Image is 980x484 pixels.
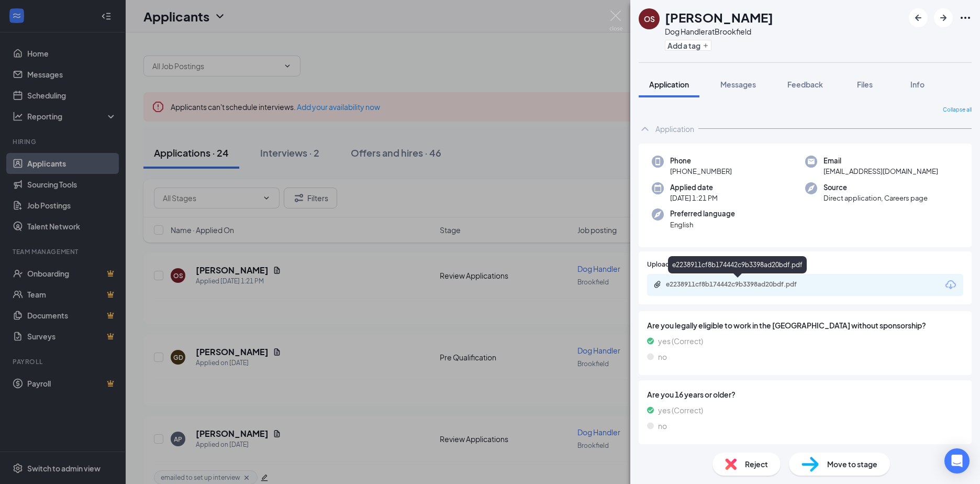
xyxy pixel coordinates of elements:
div: e2238911cf8b174442c9b3398ad20bdf.pdf [666,280,812,289]
div: e2238911cf8b174442c9b3398ad20bdf.pdf [668,256,807,273]
div: Open Intercom Messenger [944,448,970,474]
svg: ArrowRight [937,12,950,24]
span: Files [857,80,873,89]
span: yes (Correct) [658,404,703,416]
svg: Download [944,279,957,291]
span: [DATE] 1:21 PM [670,193,718,203]
button: ArrowRight [934,8,953,27]
div: Application [655,124,694,134]
span: [PHONE_NUMBER] [670,166,732,177]
span: no [658,351,667,362]
span: Messages [720,80,756,89]
span: Are you legally eligible to work in the [GEOGRAPHIC_DATA] without sponsorship? [647,320,963,331]
span: Applied date [670,182,718,193]
span: English [670,219,735,230]
button: ArrowLeftNew [909,8,928,27]
div: OS [644,14,655,24]
span: Source [823,182,928,193]
span: Feedback [787,80,823,89]
svg: ArrowLeftNew [912,12,925,24]
svg: ChevronUp [639,123,651,135]
div: Dog Handler at Brookfield [665,26,773,37]
span: Application [649,80,689,89]
span: Collapse all [943,106,972,114]
span: yes (Correct) [658,335,703,347]
svg: Ellipses [959,12,972,24]
a: Paperclipe2238911cf8b174442c9b3398ad20bdf.pdf [653,280,823,290]
span: Phone [670,156,732,166]
span: Email [823,156,938,166]
span: Info [910,80,925,89]
span: Are you 16 years or older? [647,389,963,400]
span: Upload Resume [647,260,695,270]
span: Move to stage [827,458,877,470]
span: no [658,420,667,432]
span: Reject [745,458,768,470]
span: [EMAIL_ADDRESS][DOMAIN_NAME] [823,166,938,177]
svg: Paperclip [653,280,662,289]
span: Direct application, Careers page [823,193,928,203]
svg: Plus [703,42,709,49]
span: Preferred language [670,208,735,219]
h1: [PERSON_NAME] [665,8,773,26]
button: PlusAdd a tag [665,40,711,51]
